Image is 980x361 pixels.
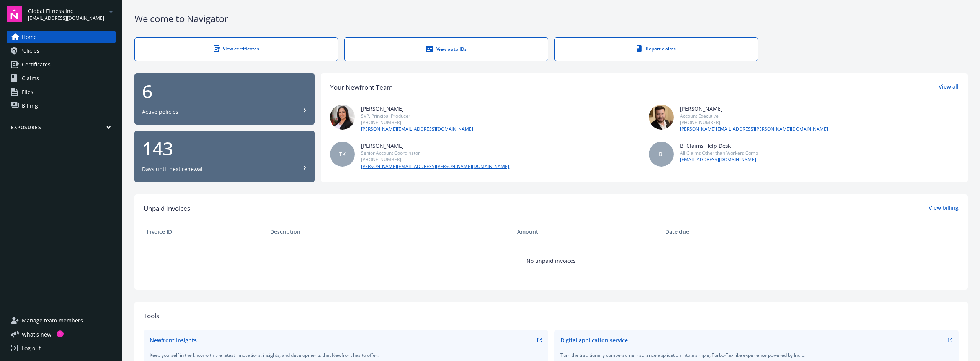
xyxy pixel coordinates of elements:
a: [EMAIL_ADDRESS][DOMAIN_NAME] [680,156,758,163]
div: Turn the traditionally cumbersome insurance application into a simple, Turbo-Tax like experience ... [560,352,953,358]
button: What's new1 [7,330,64,338]
div: [PHONE_NUMBER] [680,119,828,126]
div: Account Executive [680,113,828,119]
div: [PERSON_NAME] [361,105,473,113]
span: TK [339,150,346,158]
div: All Claims Other than Workers Comp [680,150,758,156]
div: Your Newfront Team [330,83,393,92]
span: Home [22,31,37,43]
a: Home [7,31,116,43]
span: Certificates [22,58,51,71]
img: photo [330,105,355,130]
div: Digital application service [560,336,628,344]
span: Unpaid Invoices [144,204,190,214]
div: 6 [142,82,307,100]
a: Manage team members [7,314,116,327]
div: 1 [57,330,64,337]
div: View certificates [150,45,322,52]
a: arrowDropDown [106,7,116,16]
a: View all [939,83,959,92]
button: Exposures [7,124,116,134]
img: navigator-logo.svg [7,6,22,22]
div: [PERSON_NAME] [361,142,509,150]
div: Report claims [570,45,742,52]
span: Global Fitness Inc [28,7,104,15]
a: Billing [7,100,116,112]
th: Description [267,223,514,241]
div: BI Claims Help Desk [680,142,758,150]
a: View auto IDs [344,37,548,61]
div: Tools [144,311,959,321]
div: Days until next renewal [142,165,203,173]
div: 143 [142,139,307,158]
a: Files [7,86,116,98]
span: Claims [22,72,39,84]
a: View certificates [134,37,338,61]
a: Claims [7,72,116,84]
span: What ' s new [22,330,51,338]
span: Files [22,86,33,98]
span: Policies [20,45,39,57]
div: View auto IDs [360,45,532,53]
div: Active policies [142,108,178,116]
button: Global Fitness Inc[EMAIL_ADDRESS][DOMAIN_NAME]arrowDropDown [28,6,116,22]
a: Policies [7,45,116,57]
a: [PERSON_NAME][EMAIL_ADDRESS][DOMAIN_NAME] [361,126,473,133]
td: No unpaid invoices [144,241,959,280]
div: SVP, Principal Producer [361,113,473,119]
button: 6Active policies [134,73,315,125]
a: View billing [929,204,959,214]
th: Amount [514,223,662,241]
a: [PERSON_NAME][EMAIL_ADDRESS][PERSON_NAME][DOMAIN_NAME] [680,126,828,133]
button: 143Days until next renewal [134,131,315,182]
div: Keep yourself in the know with the latest innovations, insights, and developments that Newfront h... [150,352,542,358]
span: BI [659,150,664,158]
span: Billing [22,100,38,112]
div: [PERSON_NAME] [680,105,828,113]
th: Invoice ID [144,223,267,241]
div: Newfront Insights [150,336,197,344]
a: Report claims [554,37,758,61]
img: photo [649,105,674,130]
div: Log out [22,342,41,355]
th: Date due [662,223,786,241]
div: [PHONE_NUMBER] [361,119,473,126]
a: [PERSON_NAME][EMAIL_ADDRESS][PERSON_NAME][DOMAIN_NAME] [361,163,509,170]
a: Certificates [7,58,116,71]
span: [EMAIL_ADDRESS][DOMAIN_NAME] [28,15,104,22]
div: Senior Account Coordinator [361,150,509,156]
div: Welcome to Navigator [134,12,968,25]
span: Manage team members [22,314,83,327]
div: [PHONE_NUMBER] [361,156,509,163]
